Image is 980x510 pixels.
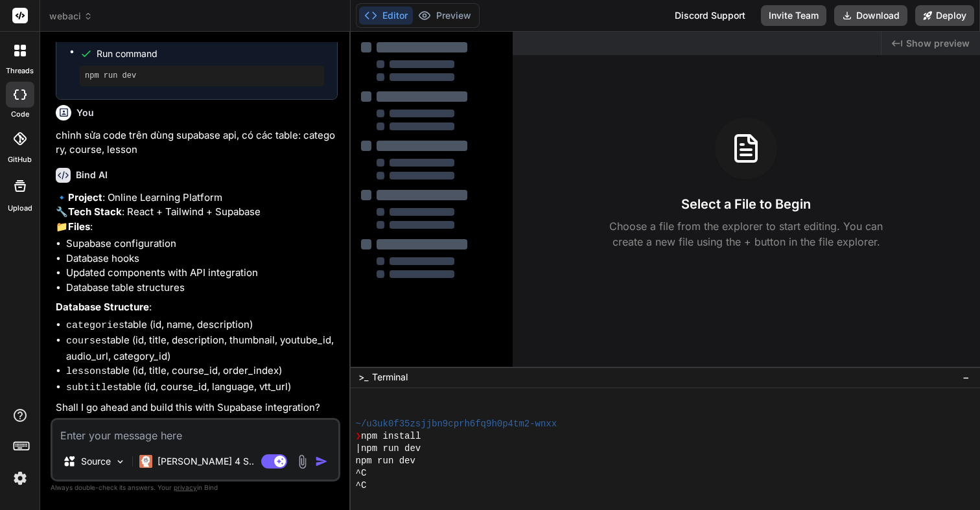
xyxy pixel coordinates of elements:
span: ❯ [356,430,361,443]
button: Preview [413,6,476,25]
button: − [960,367,972,388]
h6: You [76,106,94,119]
code: categories [66,320,124,331]
label: threads [6,65,34,76]
span: ^C [356,467,367,480]
li: Updated components with API integration [66,266,338,281]
li: table (id, name, description) [66,318,338,334]
label: Upload [8,203,32,214]
strong: Files [68,220,90,233]
strong: Database Structure [56,301,149,313]
code: lessons [66,366,107,377]
h6: Bind AI [76,168,108,181]
button: Deploy [915,5,974,26]
span: Terminal [372,371,408,384]
strong: Project [68,191,102,203]
span: − [962,371,970,384]
span: |npm run dev [356,443,421,455]
span: Run command [97,47,324,60]
strong: Tech Stack [68,205,122,218]
img: Claude 4 Sonnet [139,455,152,468]
span: privacy [174,483,197,491]
button: Editor [359,6,413,25]
p: Always double-check its answers. Your in Bind [51,481,340,494]
code: courses [66,336,107,347]
span: >_ [358,371,368,384]
span: ~/u3uk0f35zsjjbn9cprh6fq9h0p4tm2-wnxx [356,418,557,430]
pre: npm run dev [85,71,319,81]
p: Shall I go ahead and build this with Supabase integration? [56,400,338,415]
p: Choose a file from the explorer to start editing. You can create a new file using the + button in... [601,218,891,249]
label: code [11,109,29,120]
li: table (id, title, description, thumbnail, youtube_id, audio_url, category_id) [66,333,338,364]
label: GitHub [8,154,32,165]
li: Database hooks [66,251,338,266]
li: Database table structures [66,281,338,296]
p: : [56,300,338,315]
span: Show preview [906,37,970,50]
li: table (id, course_id, language, vtt_url) [66,380,338,396]
p: 🔹 : Online Learning Platform 🔧 : React + Tailwind + Supabase 📁 : [56,191,338,235]
span: ^C [356,480,367,492]
button: Download [834,5,907,26]
img: Pick Models [115,456,126,467]
p: chỉnh sửa code trên dùng supabase api, có các table: category, course, lesson [56,128,338,157]
img: icon [315,455,328,468]
div: Discord Support [667,5,753,26]
button: Invite Team [761,5,826,26]
li: table (id, title, course_id, order_index) [66,364,338,380]
img: settings [9,467,31,489]
span: npm install [361,430,421,443]
p: [PERSON_NAME] 4 S.. [157,455,254,468]
p: Source [81,455,111,468]
li: Supabase configuration [66,237,338,251]
img: attachment [295,454,310,469]
h3: Select a File to Begin [681,195,811,213]
span: webaci [49,10,93,23]
code: subtitles [66,382,119,393]
span: npm run dev [356,455,415,467]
